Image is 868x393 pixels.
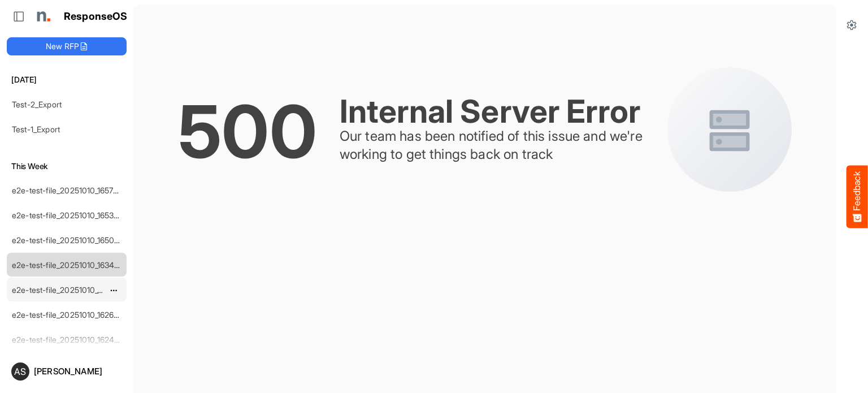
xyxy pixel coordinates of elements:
[12,124,60,134] a: Test-1_Export
[340,127,656,163] div: Our team has been notified of this issue and we're working to get things back on track
[12,210,124,220] a: e2e-test-file_20251010_165343
[12,235,124,245] a: e2e-test-file_20251010_165056
[31,5,54,28] img: Northell
[14,367,26,376] span: AS
[7,37,127,55] button: New RFP
[12,285,124,295] a: e2e-test-file_20251010_162943
[7,160,127,172] h6: This Week
[64,11,128,23] h1: ResponseOS
[178,99,316,165] div: 500
[34,367,122,375] div: [PERSON_NAME]
[847,165,868,228] button: Feedback
[108,285,119,296] button: dropdownbutton
[7,74,127,86] h6: [DATE]
[340,96,656,127] div: Internal Server Error
[12,100,62,109] a: Test-2_Export
[12,310,123,319] a: e2e-test-file_20251010_162658
[12,185,123,195] a: e2e-test-file_20251010_165709
[12,260,124,270] a: e2e-test-file_20251010_163447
